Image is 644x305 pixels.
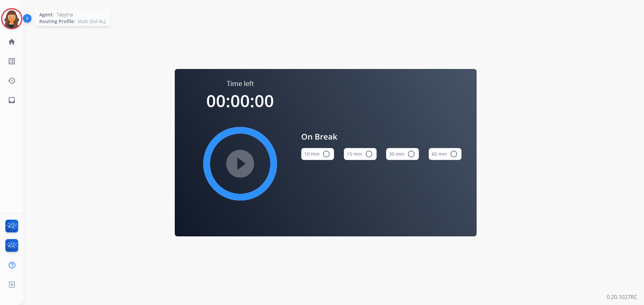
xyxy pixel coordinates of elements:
mat-icon: list_alt [8,57,16,65]
button: 30 min [386,148,419,160]
button: 10 min [301,148,334,160]
mat-icon: radio_button_unchecked [407,150,415,158]
span: Tabytha [57,11,73,18]
mat-icon: radio_button_unchecked [450,150,458,158]
mat-icon: history [8,77,16,85]
button: 60 min [429,148,462,160]
p: 0.20.1027RC [607,293,637,301]
span: Agent: [39,11,54,18]
span: 00:00:00 [206,89,274,112]
mat-icon: home [8,38,16,46]
img: avatar [2,9,21,28]
button: 15 min [344,148,377,160]
mat-icon: radio_button_unchecked [322,150,330,158]
span: Multi Skill ALL [78,18,106,25]
mat-icon: radio_button_unchecked [365,150,373,158]
span: Routing Profile: [39,18,75,25]
span: Time left [227,79,254,88]
span: On Break [301,131,462,143]
mat-icon: inbox [8,96,16,104]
